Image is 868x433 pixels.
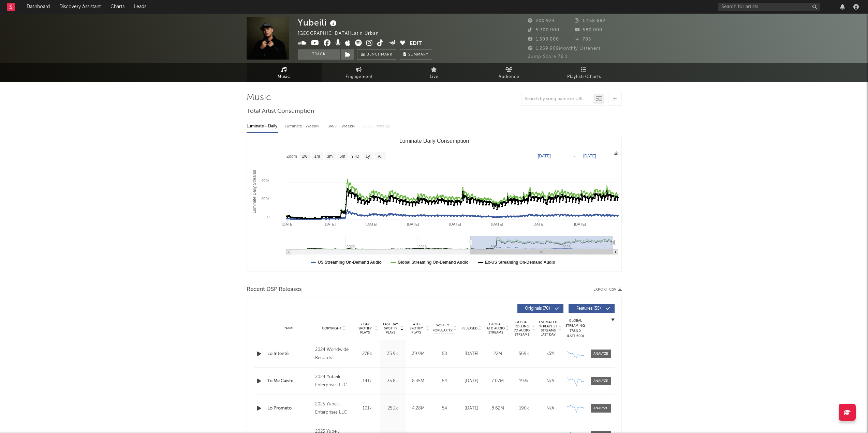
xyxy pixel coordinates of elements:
[433,351,457,357] div: 58
[718,3,820,11] input: Search for artists
[298,17,338,28] div: Yubeili
[486,351,509,357] div: 22M
[572,154,576,158] text: →
[267,378,312,385] a: Te Me Caíste
[286,154,297,159] text: Zoom
[247,121,278,132] div: Luminate - Daily
[397,63,472,82] a: Live
[565,318,586,339] div: Global Streaming Trend (Last 60D)
[261,179,269,183] text: 400k
[513,320,531,337] span: Global Rolling 7D Audio Streams
[593,288,622,292] button: Export CSV
[267,326,312,331] div: Name
[539,351,562,357] div: <5%
[539,405,562,412] div: N/A
[472,63,547,82] a: Audience
[400,49,432,60] button: Summary
[351,154,359,159] text: YTD
[302,154,307,159] text: 1w
[575,28,602,32] span: 680.000
[573,307,604,311] span: Features ( 55 )
[298,49,340,60] button: Track
[574,222,586,226] text: [DATE]
[357,49,396,60] a: Benchmark
[367,51,393,59] span: Benchmark
[532,222,544,226] text: [DATE]
[460,405,483,412] div: [DATE]
[382,378,404,385] div: 35.8k
[485,260,555,265] text: Ex-US Streaming On-Demand Audio
[247,107,314,115] span: Total Artist Consumption
[278,73,290,81] span: Music
[513,351,535,357] div: 569k
[267,405,312,412] a: Lo Prometo
[365,222,377,226] text: [DATE]
[327,154,333,159] text: 3m
[382,322,400,335] span: Last Day Spotify Plays
[356,405,378,412] div: 101k
[575,37,591,42] span: 705
[267,351,312,357] a: Lo Intenté
[539,320,558,337] span: Estimated % Playlist Streams Last Day
[315,400,352,417] div: 2025 Yubeili Enterprises LLC
[397,260,468,265] text: Global Streaming On-Demand Audio
[513,405,535,412] div: 190k
[365,154,370,159] text: 1y
[522,307,553,311] span: Originals ( 70 )
[460,378,483,385] div: [DATE]
[460,351,483,357] div: [DATE]
[583,154,596,158] text: [DATE]
[538,154,551,158] text: [DATE]
[433,405,457,412] div: 54
[327,121,356,132] div: BMAT - Weekly
[261,197,269,201] text: 200k
[356,378,378,385] div: 141k
[356,351,378,357] div: 278k
[281,222,293,226] text: [DATE]
[486,322,505,335] span: Global ATD Audio Streams
[461,326,477,330] span: Released
[486,378,509,385] div: 7.07M
[267,215,269,219] text: 0
[528,19,555,23] span: 200.924
[569,304,615,313] button: Features(55)
[528,55,568,59] span: Jump Score: 76.1
[315,373,352,389] div: 2024 Yubeili Enterprises LLC
[517,304,563,313] button: Originals(70)
[407,351,429,357] div: 39.9M
[430,73,439,81] span: Live
[499,73,519,81] span: Audience
[382,351,404,357] div: 35.9k
[528,46,601,51] span: 1.269.969 Monthly Listeners
[298,30,387,38] div: [GEOGRAPHIC_DATA] | Latin Urban
[486,405,509,412] div: 8.62M
[315,346,352,362] div: 2024 Worldwide Records
[528,28,559,32] span: 5.300.000
[407,405,429,412] div: 4.28M
[410,40,422,48] button: Edit
[407,322,425,335] span: ATD Spotify Plays
[378,154,382,159] text: All
[382,405,404,412] div: 25.2k
[539,378,562,385] div: N/A
[314,154,320,159] text: 1m
[322,63,397,82] a: Engagement
[567,73,601,81] span: Playlists/Charts
[252,170,257,213] text: Luminate Daily Streams
[345,73,373,81] span: Engagement
[247,63,322,82] a: Music
[407,222,419,226] text: [DATE]
[433,378,457,385] div: 54
[449,222,461,226] text: [DATE]
[432,323,453,333] span: Spotify Popularity
[285,121,321,132] div: Luminate - Weekly
[247,285,302,294] span: Recent DSP Releases
[322,326,342,330] span: Copyright
[324,222,336,226] text: [DATE]
[513,378,535,385] div: 193k
[575,19,605,23] span: 1.458.682
[407,378,429,385] div: 8.35M
[318,260,382,265] text: US Streaming On-Demand Audio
